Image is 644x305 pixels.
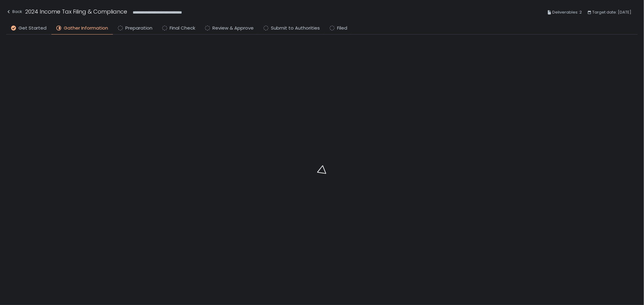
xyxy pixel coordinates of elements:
span: Target date: [DATE] [593,9,632,16]
span: Deliverables: 2 [553,9,582,16]
span: Submit to Authorities [271,25,320,32]
span: Final Check [170,25,195,32]
span: Preparation [125,25,152,32]
button: Back [6,7,22,18]
h1: 2024 Income Tax Filing & Compliance [25,7,127,16]
span: Filed [337,25,347,32]
span: Review & Approve [212,25,254,32]
span: Gather Information [64,25,108,32]
span: Get Started [18,25,46,32]
div: Back [6,8,22,15]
